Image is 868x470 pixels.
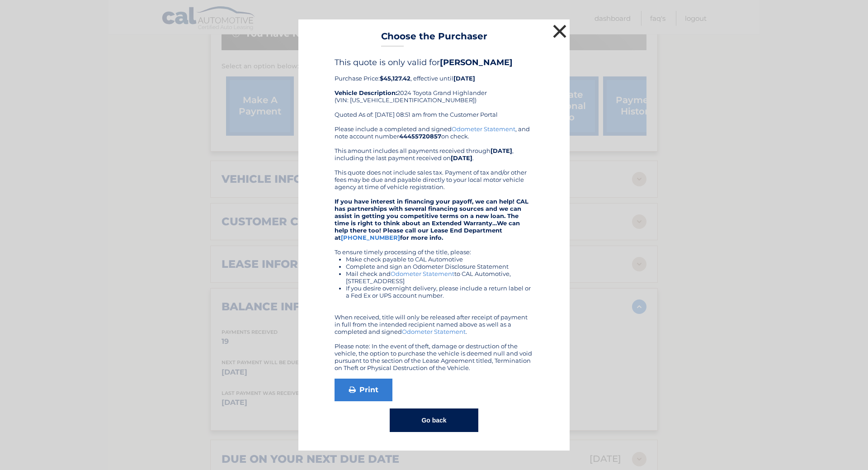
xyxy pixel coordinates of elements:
[341,234,400,241] a: [PHONE_NUMBER]
[381,31,487,47] h3: Choose the Purchaser
[346,263,533,270] li: Complete and sign an Odometer Disclosure Statement
[335,198,528,241] strong: If you have interest in financing your payoff, we can help! CAL has partnerships with several fin...
[346,256,533,263] li: Make check payable to CAL Automotive
[391,270,454,277] a: Odometer Statement
[452,125,515,133] a: Odometer Statement
[335,57,533,67] h4: This quote is only valid for
[335,125,533,371] div: Please include a completed and signed , and note account number on check. This amount includes al...
[453,75,475,82] b: [DATE]
[346,270,533,285] li: Mail check and to CAL Automotive, [STREET_ADDRESS]
[451,154,472,161] b: [DATE]
[346,285,533,299] li: If you desire overnight delivery, please include a return label or a Fed Ex or UPS account number.
[335,379,392,401] a: Print
[402,328,466,335] a: Odometer Statement
[335,57,533,125] div: Purchase Price: , effective until 2024 Toyota Grand Highlander (VIN: [US_VEHICLE_IDENTIFICATION_N...
[440,57,513,67] b: [PERSON_NAME]
[390,408,478,432] button: Go back
[491,147,512,154] b: [DATE]
[335,89,397,96] strong: Vehicle Description:
[551,22,569,40] button: ×
[380,75,410,82] b: $45,127.42
[399,133,441,140] b: 44455720857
